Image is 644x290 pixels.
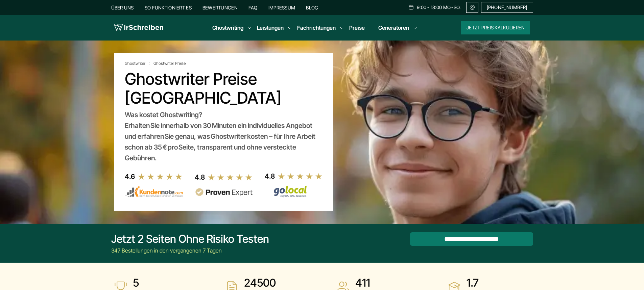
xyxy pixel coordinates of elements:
[349,24,365,31] a: Preise
[306,5,318,10] a: Blog
[111,246,269,255] div: 347 Bestellungen in den vergangenen 7 Tagen
[208,174,253,181] img: stars
[145,5,192,10] a: So funktioniert es
[355,276,377,290] strong: 411
[481,2,533,13] a: [PHONE_NUMBER]
[125,61,152,66] a: Ghostwriter
[153,61,186,66] span: Ghostwriter Preise
[125,171,135,182] div: 4.6
[268,5,295,10] a: Impressum
[265,185,323,197] img: Wirschreiben Bewertungen
[257,24,284,32] a: Leistungen
[125,70,322,107] h1: Ghostwriter Preise [GEOGRAPHIC_DATA]
[461,21,530,34] button: Jetzt Preis kalkulieren
[378,24,409,32] a: Generatoren
[138,173,183,180] img: stars
[195,188,253,196] img: provenexpert reviews
[265,171,275,182] div: 4.8
[417,5,461,10] span: 9:00 - 18:00 Mo.-So.
[125,109,322,163] div: Was kostet Ghostwriting? Erhalten Sie innerhalb von 30 Minuten ein individuelles Angebot und erfa...
[195,172,205,183] div: 4.8
[469,5,475,10] img: Email
[467,276,528,290] strong: 1.7
[125,186,183,197] img: kundennote
[278,173,323,180] img: stars
[114,23,163,33] img: logo wirschreiben
[297,24,336,32] a: Fachrichtungen
[244,276,289,290] strong: 24500
[133,276,176,290] strong: 5
[408,4,414,10] img: Schedule
[111,5,134,10] a: Über uns
[202,5,238,10] a: Bewertungen
[212,24,243,32] a: Ghostwriting
[248,5,258,10] a: FAQ
[111,232,269,246] div: Jetzt 2 Seiten ohne Risiko testen
[487,5,527,10] span: [PHONE_NUMBER]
